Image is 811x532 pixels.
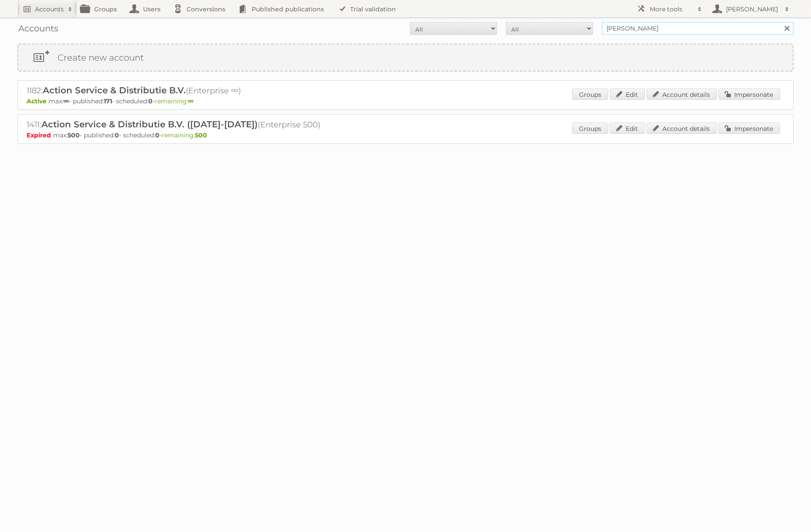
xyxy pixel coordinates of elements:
[68,131,80,139] strong: 500
[115,131,119,139] strong: 0
[27,119,332,130] h2: 1411: (Enterprise 500)
[719,89,780,100] a: Impersonate
[27,97,784,105] p: max: - published: - scheduled: -
[647,123,717,134] a: Account details
[610,89,645,100] a: Edit
[27,131,784,139] p: max: - published: - scheduled: -
[650,5,693,14] h2: More tools
[27,131,53,139] span: Expired
[43,85,186,95] span: Action Service & Distributie B.V.
[148,97,153,105] strong: 0
[63,97,69,105] strong: ∞
[155,97,194,105] span: remaining:
[610,123,645,134] a: Edit
[104,97,112,105] strong: 171
[162,131,207,139] span: remaining:
[719,123,780,134] a: Impersonate
[572,123,608,134] a: Groups
[18,44,793,71] a: Create new account
[35,5,64,14] h2: Accounts
[27,85,332,96] h2: 1182: (Enterprise ∞)
[572,89,608,100] a: Groups
[647,89,717,100] a: Account details
[41,119,258,130] span: Action Service & Distributie B.V. ([DATE]-[DATE])
[27,97,49,105] span: Active
[188,97,194,105] strong: ∞
[155,131,160,139] strong: 0
[724,5,780,14] h2: [PERSON_NAME]
[195,131,207,139] strong: 500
